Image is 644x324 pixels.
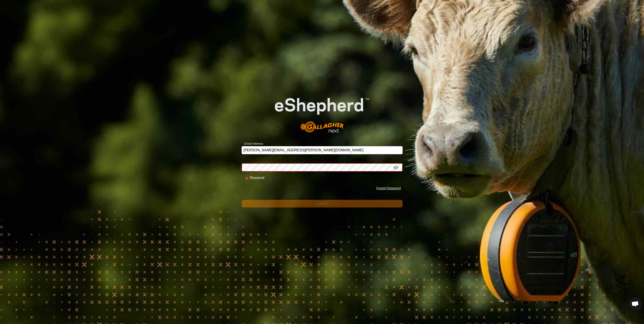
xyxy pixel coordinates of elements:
[250,175,397,181] div: Required
[258,84,386,139] img: E-shepherd Logo
[242,141,263,146] label: Email Address
[629,297,642,311] div: Open chat
[242,146,403,154] input: Email Address
[376,186,401,190] a: Forgot Password
[242,200,403,207] button: Log In
[316,202,327,205] span: Log In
